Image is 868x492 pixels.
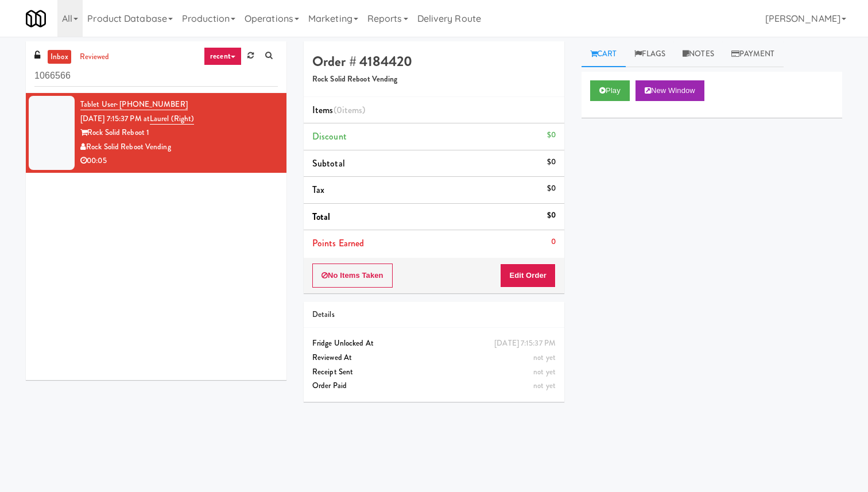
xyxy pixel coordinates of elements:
ng-pluralize: items [342,103,363,117]
div: Rock Solid Reboot Vending [80,140,278,154]
div: Order Paid [312,379,556,393]
a: recent [204,47,242,65]
a: Cart [582,41,626,67]
button: Play [590,80,630,101]
span: Subtotal [312,157,345,170]
span: Discount [312,130,347,143]
div: $0 [547,155,556,169]
a: Laurel (Right) [150,113,194,125]
div: $0 [547,128,556,142]
button: New Window [635,80,704,101]
span: Tax [312,183,324,196]
div: Rock Solid Reboot 1 [80,126,278,140]
a: Tablet User· [PHONE_NUMBER] [80,99,188,110]
a: Payment [723,41,784,67]
div: Receipt Sent [312,365,556,379]
a: reviewed [77,50,113,64]
div: Details [312,308,556,322]
a: inbox [48,50,71,64]
div: $0 [547,208,556,223]
a: Notes [674,41,723,67]
span: Items [312,103,365,117]
div: 0 [551,235,556,249]
div: [DATE] 7:15:37 PM [494,336,556,351]
div: Fridge Unlocked At [312,336,556,351]
span: · [PHONE_NUMBER] [116,99,188,110]
div: 00:05 [80,154,278,168]
div: Reviewed At [312,351,556,365]
a: Flags [626,41,675,67]
h5: Rock Solid Reboot Vending [312,75,556,84]
input: Search vision orders [34,65,278,87]
span: not yet [533,352,556,363]
span: Total [312,210,331,223]
button: Edit Order [500,264,556,288]
div: $0 [547,181,556,196]
li: Tablet User· [PHONE_NUMBER][DATE] 7:15:37 PM atLaurel (Right)Rock Solid Reboot 1Rock Solid Reboot... [26,93,286,173]
h4: Order # 4184420 [312,54,556,69]
button: No Items Taken [312,264,393,288]
span: not yet [533,380,556,391]
span: (0 ) [334,103,366,117]
img: Micromart [26,9,46,29]
span: Points Earned [312,237,364,250]
span: [DATE] 7:15:37 PM at [80,113,150,124]
span: not yet [533,366,556,377]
